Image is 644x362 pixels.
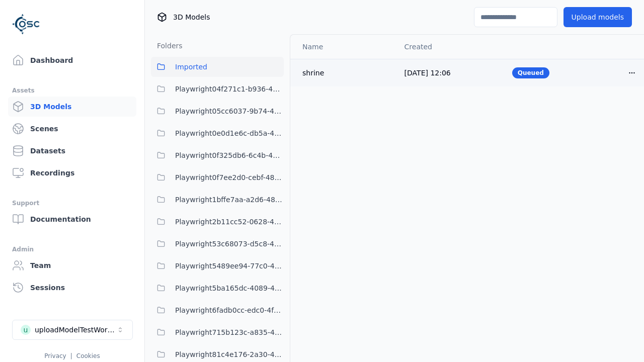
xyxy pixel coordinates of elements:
img: Logo [12,10,40,38]
span: Playwright5ba165dc-4089-478a-8d09-304bc8481d88 [175,282,284,294]
button: Playwright2b11cc52-0628-45c2-b254-e7a188ec4503 [151,212,284,232]
a: Team [8,255,136,276]
button: Playwright0e0d1e6c-db5a-4244-b424-632341d2c1b4 [151,123,284,143]
button: Playwright53c68073-d5c8-44ac-8dad-195e9eff2066 [151,234,284,254]
span: | [70,352,72,359]
h3: Folders [151,41,183,51]
span: Playwright0e0d1e6c-db5a-4244-b424-632341d2c1b4 [175,127,284,139]
span: [DATE] 12:06 [405,69,451,77]
a: Scenes [8,119,136,139]
a: 3D Models [8,97,136,117]
span: Imported [175,61,207,73]
span: Playwright2b11cc52-0628-45c2-b254-e7a188ec4503 [175,216,284,228]
div: Admin [12,243,132,255]
button: Upload models [563,7,632,27]
span: Playwright5489ee94-77c0-4cdc-8ec7-0072a5d2a389 [175,260,284,272]
button: Playwright05cc6037-9b74-4704-86c6-3ffabbdece83 [151,101,284,121]
div: Assets [12,84,132,97]
button: Playwright0f7ee2d0-cebf-4840-a756-5a7a26222786 [151,167,284,188]
button: Playwright1bffe7aa-a2d6-48ff-926d-a47ed35bd152 [151,190,284,210]
a: Cookies [76,352,100,359]
span: Playwright53c68073-d5c8-44ac-8dad-195e9eff2066 [175,238,284,250]
span: Playwright0f325db6-6c4b-4947-9a8f-f4487adedf2c [175,149,284,161]
span: Playwright1bffe7aa-a2d6-48ff-926d-a47ed35bd152 [175,194,284,206]
button: Playwright715b123c-a835-4a65-8ece-9ded38a37e45 [151,322,284,342]
button: Playwright0f325db6-6c4b-4947-9a8f-f4487adedf2c [151,145,284,165]
div: Queued [512,67,549,78]
button: Playwright6fadb0cc-edc0-4fea-9072-369268bd9eb3 [151,300,284,320]
button: Playwright04f271c1-b936-458c-b5f6-36ca6337f11a [151,79,284,99]
span: Playwright0f7ee2d0-cebf-4840-a756-5a7a26222786 [175,171,284,184]
th: Name [290,35,396,59]
button: Playwright5489ee94-77c0-4cdc-8ec7-0072a5d2a389 [151,256,284,276]
button: Select a workspace [12,320,133,340]
a: Privacy [44,352,66,359]
div: shrine [302,68,388,78]
a: Recordings [8,163,136,183]
a: Documentation [8,209,136,229]
a: Datasets [8,141,136,161]
th: Created [396,35,504,59]
span: Playwright6fadb0cc-edc0-4fea-9072-369268bd9eb3 [175,304,284,316]
div: u [21,325,31,335]
div: Support [12,197,132,209]
div: uploadModelTestWorkspace [35,325,116,335]
span: Playwright715b123c-a835-4a65-8ece-9ded38a37e45 [175,326,284,338]
span: Playwright04f271c1-b936-458c-b5f6-36ca6337f11a [175,83,284,95]
a: Dashboard [8,50,136,70]
span: 3D Models [173,12,210,22]
span: Playwright05cc6037-9b74-4704-86c6-3ffabbdece83 [175,105,284,117]
button: Imported [151,57,284,77]
a: Sessions [8,278,136,298]
span: Playwright81c4e176-2a30-4da1-8eed-eab258023260 [175,348,284,360]
button: Playwright5ba165dc-4089-478a-8d09-304bc8481d88 [151,278,284,298]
